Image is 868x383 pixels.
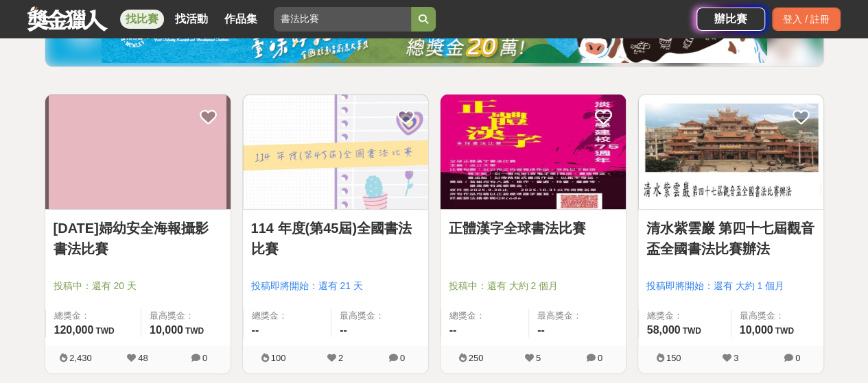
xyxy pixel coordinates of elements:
[598,353,602,363] span: 0
[54,279,222,293] span: 投稿中：還有 20 天
[169,10,213,29] a: 找活動
[537,309,618,323] span: 最高獎金：
[734,353,738,363] span: 3
[449,218,618,238] a: 正體漢字全球書法比賽
[795,353,800,363] span: 0
[441,95,626,209] img: Cover Image
[449,324,457,336] span: --
[138,353,148,363] span: 48
[251,218,420,259] a: 114 年度(第45屆)全國書法比賽
[120,10,164,29] a: 找比賽
[252,309,323,323] span: 總獎金：
[69,353,92,363] span: 2,430
[340,309,420,323] span: 最高獎金：
[647,324,681,336] span: 58,000
[666,353,681,363] span: 150
[219,10,263,29] a: 作品集
[647,309,723,323] span: 總獎金：
[772,8,841,31] div: 登入 / 註冊
[340,324,347,336] span: --
[646,218,815,259] a: 清水紫雲巖 第四十七屆觀音盃全國書法比賽辦法
[54,309,132,323] span: 總獎金：
[696,8,765,31] a: 辦比賽
[740,309,815,323] span: 最高獎金：
[274,7,411,32] input: 2025高通台灣AI黑客松
[638,95,823,209] img: Cover Image
[775,326,793,336] span: TWD
[251,279,420,293] span: 投稿即將開始：還有 21 天
[646,279,815,293] span: 投稿即將開始：還有 大約 1 個月
[449,279,618,293] span: 投稿中：還有 大約 2 個月
[150,324,183,336] span: 10,000
[740,324,773,336] span: 10,000
[252,324,259,336] span: --
[536,353,541,363] span: 5
[243,95,428,209] img: Cover Image
[338,353,343,363] span: 2
[682,326,701,336] span: TWD
[95,326,114,336] span: TWD
[45,95,231,209] img: Cover Image
[537,324,545,336] span: --
[271,353,286,363] span: 100
[400,353,405,363] span: 0
[469,353,484,363] span: 250
[54,218,222,259] a: [DATE]婦幼安全海報攝影書法比賽
[185,326,204,336] span: TWD
[202,353,207,363] span: 0
[449,309,521,323] span: 總獎金：
[150,309,222,323] span: 最高獎金：
[54,324,94,336] span: 120,000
